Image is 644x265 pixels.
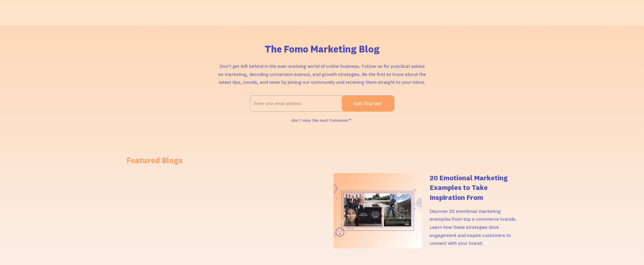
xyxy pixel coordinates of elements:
h1: The Fomo Marketing Blog [265,43,380,55]
p: Discover 20 emotional marketing examples from top e-commerce brands. Learn how these strategies d... [430,207,518,247]
input: Get Started [342,96,394,111]
input: Enter your email address [250,96,342,111]
a: 20 Emotional Marketing Examples to Take Inspiration FromDiscover 20 emotional marketing examples ... [334,173,518,253]
form: Email Form 2 [250,95,394,112]
h4: 20 Emotional Marketing Examples to Take Inspiration From [430,173,518,202]
h1: Featured Blogs [126,155,518,166]
div: don't miss the next Fomoisms™. [291,116,353,125]
p: Don't get left behind in the ever-evolving world of online business. Follow us for practical advi... [217,62,428,86]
